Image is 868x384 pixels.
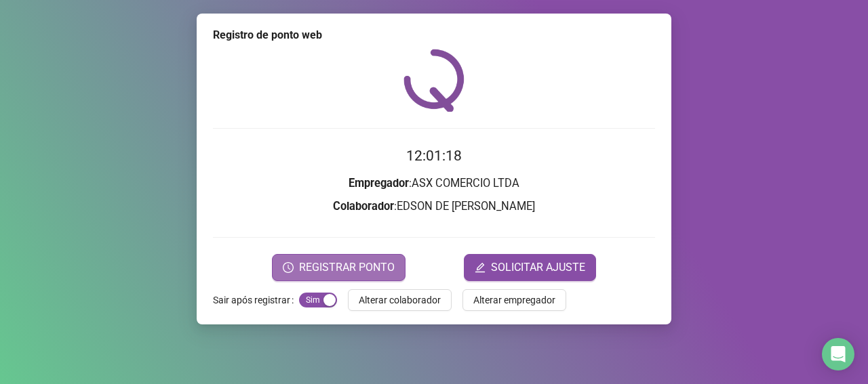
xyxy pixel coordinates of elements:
[213,198,655,215] h3: : EDSON DE [PERSON_NAME]
[213,27,655,43] div: Registro de ponto web
[403,49,465,112] img: QRPoint
[283,262,294,273] span: clock-circle
[299,259,395,276] span: REGISTRAR PONTO
[213,289,299,311] label: Sair após registrar
[822,338,854,370] div: Open Intercom Messenger
[473,293,555,307] span: Alterar empregador
[464,254,596,281] button: editSOLICITAR AJUSTE
[213,175,655,192] h3: : ASX COMERCIO LTDA
[406,148,462,164] time: 12:01:18
[491,259,585,276] span: SOLICITAR AJUSTE
[348,289,452,311] button: Alterar colaborador
[333,200,394,213] strong: Colaborador
[475,262,486,273] span: edit
[462,289,566,311] button: Alterar empregador
[359,293,441,307] span: Alterar colaborador
[272,254,406,281] button: REGISTRAR PONTO
[349,177,409,190] strong: Empregador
